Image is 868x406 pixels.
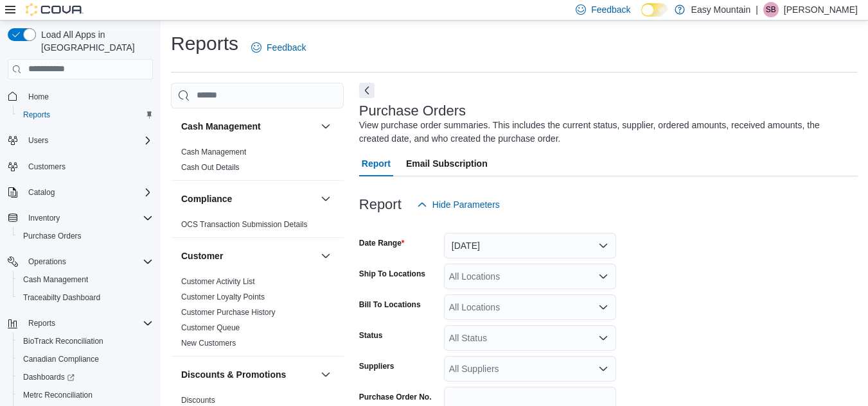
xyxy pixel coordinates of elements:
[181,192,315,205] button: Compliance
[18,107,55,123] a: Reports
[18,369,80,385] a: Dashboards
[598,333,608,343] button: Open list of options
[171,217,344,237] div: Compliance
[28,92,49,102] span: Home
[359,103,466,119] h3: Purchase Orders
[13,106,158,124] button: Reports
[181,323,240,333] span: Customer Queue
[318,119,333,134] button: Cash Management
[23,185,60,200] button: Catalog
[246,35,311,60] a: Feedback
[18,107,153,123] span: Reports
[23,292,100,303] span: Traceabilty Dashboard
[18,369,153,385] span: Dashboards
[181,292,265,302] span: Customer Loyalty Points
[181,339,236,348] a: New Customers
[181,192,232,205] h3: Compliance
[23,354,99,364] span: Canadian Compliance
[432,198,500,211] span: Hide Parameters
[318,367,333,382] button: Discounts & Promotions
[18,272,153,287] span: Cash Management
[181,219,308,230] span: OCS Transaction Submission Details
[641,17,642,17] span: Dark Mode
[359,269,425,279] label: Ship To Locations
[181,323,240,332] a: Customer Queue
[171,31,238,56] h1: Reports
[18,228,87,244] a: Purchase Orders
[23,275,88,285] span: Cash Management
[18,334,153,349] span: BioTrack Reconciliation
[359,83,375,98] button: Next
[598,302,608,312] button: Open list of options
[181,396,215,405] a: Discounts
[18,228,153,244] span: Purchase Orders
[18,387,98,403] a: Metrc Reconciliation
[181,395,215,405] span: Discounts
[23,110,50,120] span: Reports
[3,87,158,106] button: Home
[23,316,153,331] span: Reports
[18,387,153,403] span: Metrc Reconciliation
[3,131,158,149] button: Users
[18,334,109,349] a: BioTrack Reconciliation
[598,271,608,282] button: Open list of options
[181,292,265,301] a: Customer Loyalty Points
[181,162,240,173] span: Cash Out Details
[13,386,158,404] button: Metrc Reconciliation
[359,330,383,341] label: Status
[181,147,246,157] span: Cash Management
[18,290,153,305] span: Traceabilty Dashboard
[23,254,153,269] span: Operations
[23,210,65,226] button: Inventory
[13,271,158,289] button: Cash Management
[23,254,71,269] button: Operations
[13,368,158,386] a: Dashboards
[23,133,53,148] button: Users
[444,233,616,258] button: [DATE]
[359,197,402,212] h3: Report
[359,238,405,248] label: Date Range
[181,220,308,229] a: OCS Transaction Submission Details
[641,3,668,17] input: Dark Mode
[26,3,84,16] img: Cova
[591,3,630,16] span: Feedback
[3,157,158,176] button: Customers
[359,300,421,310] label: Bill To Locations
[23,133,153,148] span: Users
[18,272,93,287] a: Cash Management
[23,336,103,346] span: BioTrack Reconciliation
[3,183,158,201] button: Catalog
[318,191,333,207] button: Compliance
[18,290,105,305] a: Traceabilty Dashboard
[13,350,158,368] button: Canadian Compliance
[13,289,158,307] button: Traceabilty Dashboard
[181,148,246,156] a: Cash Management
[598,364,608,374] button: Open list of options
[23,210,153,226] span: Inventory
[359,119,851,146] div: View purchase order summaries. This includes the current status, supplier, ordered amounts, recei...
[181,120,315,133] button: Cash Management
[23,158,153,174] span: Customers
[318,248,333,264] button: Customer
[18,351,153,367] span: Canadian Compliance
[181,338,236,348] span: New Customers
[3,209,158,227] button: Inventory
[691,2,751,17] p: Easy Mountain
[23,89,153,105] span: Home
[28,135,48,146] span: Users
[784,2,858,17] p: [PERSON_NAME]
[171,144,344,180] div: Cash Management
[28,213,60,223] span: Inventory
[267,41,306,54] span: Feedback
[766,2,776,17] span: SB
[23,159,71,174] a: Customers
[3,314,158,332] button: Reports
[28,257,66,267] span: Operations
[181,368,286,381] h3: Discounts & Promotions
[18,351,104,367] a: Canadian Compliance
[23,390,93,400] span: Metrc Reconciliation
[13,227,158,245] button: Purchase Orders
[181,120,261,133] h3: Cash Management
[359,361,394,371] label: Suppliers
[171,274,344,356] div: Customer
